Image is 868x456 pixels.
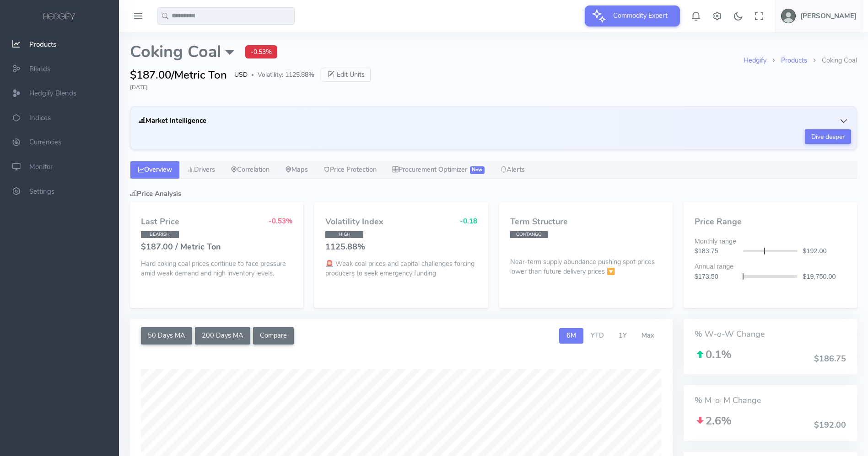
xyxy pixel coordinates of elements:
[223,161,277,179] a: Correlation
[585,5,680,27] button: Commodity Expert
[325,243,477,252] h4: 1125.88%
[141,231,179,238] span: BEARISH
[689,246,743,256] div: $183.75
[566,331,576,340] span: 6M
[322,68,371,82] button: Edit Units
[29,40,56,49] span: Products
[258,70,314,80] span: Volatility: 1125.88%
[814,421,846,430] h4: $192.00
[42,12,77,22] img: logo
[470,166,485,174] span: New
[29,113,51,122] span: Indices
[689,272,743,282] div: $173.50
[139,117,206,124] h5: Market Intelligence
[781,56,807,65] a: Products
[141,259,292,279] p: Hard coking coal prices continue to face pressure amid weak demand and high inventory levels.
[492,161,533,179] a: Alerts
[642,331,654,340] span: Max
[798,246,852,256] div: $192.00
[269,217,292,226] span: -0.53%
[316,161,384,179] a: Price Protection
[744,56,766,65] a: Hedgify
[136,112,851,129] button: <br>Market Insights created at:<br> 2025-09-19 04:55:58<br>Drivers created at:<br> 2025-09-19 04:...
[251,73,254,77] span: ●
[29,138,61,147] span: Currencies
[139,116,146,125] i: <br>Market Insights created at:<br> 2025-09-19 04:55:58<br>Drivers created at:<br> 2025-09-19 04:...
[29,89,76,98] span: Hedgify Blends
[695,217,846,227] h4: Price Range
[510,231,548,238] span: CONTANGO
[130,43,234,61] span: Coking Coal
[510,217,662,227] h4: Term Structure
[234,70,248,80] span: USD
[591,331,604,340] span: YTD
[689,237,852,247] div: Monthly range
[807,56,857,66] li: Coking Coal
[814,355,846,364] h4: $186.75
[253,327,294,345] button: Compare
[325,217,383,227] h4: Volatility Index
[695,414,732,428] span: 2.6%
[798,272,852,282] div: $19,750.00
[130,67,227,83] span: $187.00/Metric Ton
[695,330,846,339] h4: % W-o-W Change
[195,327,250,345] button: 200 Days MA
[325,231,363,238] span: HIGH
[29,187,54,196] span: Settings
[141,217,179,227] h4: Last Price
[695,396,846,405] h4: % M-o-M Change
[695,347,732,362] span: 0.1%
[180,161,223,179] a: Drivers
[29,162,53,171] span: Monitor
[277,161,316,179] a: Maps
[384,161,492,179] a: Procurement Optimizer
[130,83,857,91] div: [DATE]
[585,11,680,20] a: Commodity Expert
[689,262,852,272] div: Annual range
[130,190,857,197] h5: Price Analysis
[510,255,662,277] p: Near-term supply abundance pushing spot prices lower than future delivery prices 🔽
[619,331,627,340] span: 1Y
[800,12,857,20] h5: [PERSON_NAME]
[460,217,477,226] span: -0.18
[781,9,796,23] img: user-image
[29,64,50,74] span: Blends
[245,45,277,58] span: -0.53%
[608,5,673,26] span: Commodity Expert
[141,243,292,252] h4: $187.00 / Metric Ton
[325,259,477,279] p: 🚨 Weak coal prices and capital challenges forcing producers to seek emergency funding
[141,327,192,345] button: 50 Days MA
[805,129,851,144] a: Dive deeper
[130,161,180,179] a: Overview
